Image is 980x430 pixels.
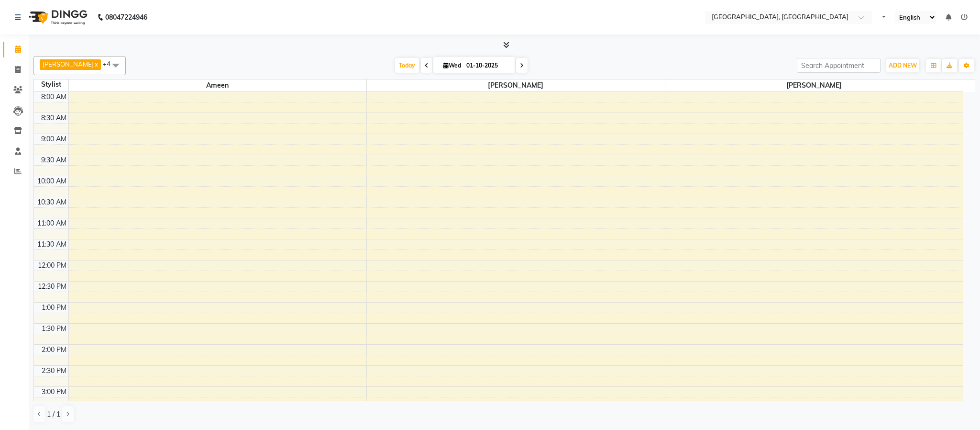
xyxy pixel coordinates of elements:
span: 1 / 1 [47,409,60,419]
div: 9:00 AM [39,134,68,144]
img: logo [24,4,90,31]
div: 10:30 AM [35,197,68,207]
span: [PERSON_NAME] [665,79,963,91]
input: Search Appointment [797,58,881,73]
div: 10:00 AM [35,176,68,186]
div: 9:30 AM [39,155,68,165]
input: 2025-10-01 [463,58,511,73]
a: x [94,60,98,68]
span: [PERSON_NAME] [43,60,94,68]
div: 1:00 PM [40,303,68,313]
span: Wed [441,62,463,69]
div: 2:00 PM [40,345,68,355]
span: Today [395,58,419,73]
div: 8:00 AM [39,92,68,102]
div: 11:00 AM [35,218,68,228]
div: Stylist [34,79,68,90]
div: 12:00 PM [36,260,68,271]
button: ADD NEW [886,59,919,72]
div: 11:30 AM [35,239,68,249]
div: 2:30 PM [40,366,68,376]
span: [PERSON_NAME] [367,79,665,91]
span: ADD NEW [889,62,917,69]
div: 8:30 AM [39,113,68,123]
div: 12:30 PM [36,282,68,292]
div: 1:30 PM [40,324,68,334]
span: +4 [103,60,118,68]
span: Ameen [69,79,367,91]
b: 08047224946 [105,4,147,31]
div: 3:00 PM [40,387,68,397]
